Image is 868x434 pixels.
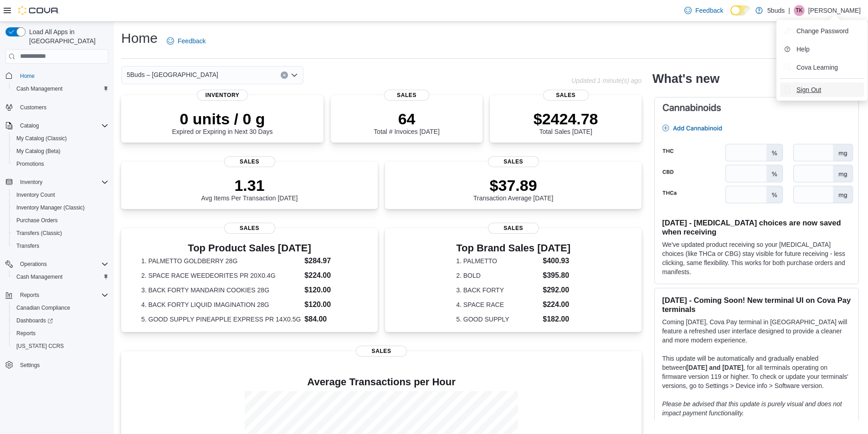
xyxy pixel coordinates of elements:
[9,327,112,340] button: Reports
[304,255,358,266] dd: $284.97
[662,240,851,276] p: We've updated product receiving so your [MEDICAL_DATA] choices (like THCa or CBG) stay visible fo...
[662,354,851,390] p: This update will be automatically and gradually enabled between , for all terminals operating on ...
[128,377,634,388] h4: Average Transactions per Hour
[13,202,88,213] a: Inventory Manager (Classic)
[13,83,108,94] span: Cash Management
[543,90,589,101] span: Sales
[141,271,301,280] dt: 2. SPACE RACE WEEDEORITES PR 20X0.4G
[16,204,85,211] span: Inventory Manager (Classic)
[681,1,727,20] a: Feedback
[172,110,273,128] p: 0 units / 0 g
[652,71,719,86] h2: What's new
[13,189,108,200] span: Inventory Count
[356,346,407,357] span: Sales
[780,24,864,38] button: Change Password
[543,314,570,325] dd: $182.00
[16,148,61,155] span: My Catalog (Beta)
[686,364,743,371] strong: [DATE] and [DATE]
[456,286,539,295] dt: 3. BACK FORTY
[16,160,44,168] span: Promotions
[9,82,112,95] button: Cash Management
[16,290,108,301] span: Reports
[2,101,112,114] button: Customers
[13,202,108,213] span: Inventory Manager (Classic)
[456,300,539,309] dt: 4. SPACE RACE
[13,228,108,239] span: Transfers (Classic)
[224,156,275,167] span: Sales
[121,29,158,47] h1: Home
[13,302,74,313] a: Canadian Compliance
[291,71,298,79] button: Open list of options
[20,362,40,369] span: Settings
[16,135,67,142] span: My Catalog (Classic)
[13,240,108,251] span: Transfers
[2,119,112,132] button: Catalog
[20,179,42,186] span: Inventory
[13,271,108,282] span: Cash Management
[281,71,288,79] button: Clear input
[662,218,851,236] h3: [DATE] - [MEDICAL_DATA] choices are now saved when receiving
[201,176,298,202] div: Avg Items Per Transaction [DATE]
[141,300,301,309] dt: 4. BACK FORTY LIQUID IMAGINATION 28G
[9,158,112,170] button: Promotions
[780,60,864,75] button: Cova Learning
[18,6,59,15] img: Cova
[456,243,570,254] h3: Top Brand Sales [DATE]
[2,358,112,371] button: Settings
[13,133,71,144] a: My Catalog (Classic)
[796,26,848,36] span: Change Password
[767,5,785,16] p: 5buds
[473,176,554,194] p: $37.89
[16,120,108,131] span: Catalog
[141,243,358,254] h3: Top Product Sales [DATE]
[9,201,112,214] button: Inventory Manager (Classic)
[788,5,790,16] p: |
[13,189,59,200] a: Inventory Count
[16,342,64,350] span: [US_STATE] CCRS
[488,156,539,167] span: Sales
[304,270,358,281] dd: $224.00
[9,227,112,240] button: Transfers (Classic)
[13,158,108,169] span: Promotions
[9,301,112,314] button: Canadian Compliance
[13,240,43,251] a: Transfers
[9,214,112,227] button: Purchase Orders
[16,317,53,324] span: Dashboards
[13,146,108,157] span: My Catalog (Beta)
[16,304,70,311] span: Canadian Compliance
[16,259,51,270] button: Operations
[20,122,39,129] span: Catalog
[13,315,108,326] span: Dashboards
[13,83,66,94] a: Cash Management
[16,177,108,188] span: Inventory
[534,110,598,135] div: Total Sales [DATE]
[16,230,62,237] span: Transfers (Classic)
[172,110,273,135] div: Expired or Expiring in Next 30 Days
[9,132,112,145] button: My Catalog (Classic)
[571,77,642,84] p: Updated 1 minute(s) ago
[794,5,805,16] div: Toni Kytwayhat
[127,69,218,80] span: 5Buds – [GEOGRAPHIC_DATA]
[780,82,864,97] button: Sign Out
[20,260,47,268] span: Operations
[543,299,570,310] dd: $224.00
[13,146,64,157] a: My Catalog (Beta)
[796,63,838,72] span: Cova Learning
[16,120,42,131] button: Catalog
[26,27,108,46] span: Load All Apps in [GEOGRAPHIC_DATA]
[16,259,108,270] span: Operations
[9,340,112,352] button: [US_STATE] CCRS
[16,360,43,371] a: Settings
[13,341,67,352] a: [US_STATE] CCRS
[16,85,62,92] span: Cash Management
[13,302,108,313] span: Canadian Compliance
[374,110,439,135] div: Total # Invoices [DATE]
[16,71,38,82] a: Home
[16,102,50,113] a: Customers
[13,341,108,352] span: Washington CCRS
[695,6,723,15] span: Feedback
[178,36,205,46] span: Feedback
[20,104,46,111] span: Customers
[16,177,46,188] button: Inventory
[796,85,821,94] span: Sign Out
